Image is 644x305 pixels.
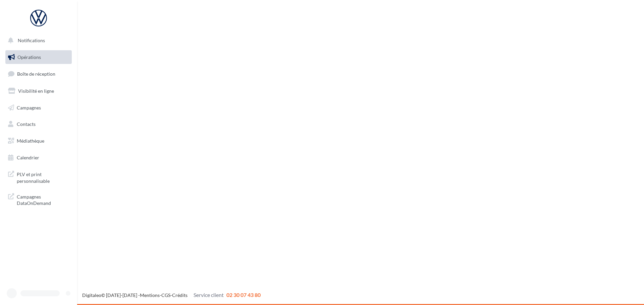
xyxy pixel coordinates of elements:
a: PLV et print personnalisable [4,167,73,187]
button: Notifications [4,33,70,48]
span: Campagnes DataOnDemand [17,192,69,207]
span: Campagnes [17,104,41,110]
a: Opérations [4,50,73,64]
span: 02 30 07 43 80 [226,292,261,298]
span: © [DATE]-[DATE] - - - [82,292,261,298]
span: Service client [194,292,224,298]
span: Boîte de réception [17,71,55,77]
span: Calendrier [17,155,39,160]
a: Visibilité en ligne [4,84,73,98]
span: Contacts [17,121,36,127]
a: Mentions [140,292,160,298]
a: Calendrier [4,151,73,165]
span: Visibilité en ligne [18,88,54,94]
a: CGS [161,292,170,298]
a: Crédits [172,292,187,298]
a: Boîte de réception [4,67,73,81]
a: Campagnes DataOnDemand [4,189,73,209]
a: Digitaleo [82,292,101,298]
span: Opérations [17,54,41,60]
a: Campagnes [4,101,73,115]
span: Médiathèque [17,138,44,144]
a: Médiathèque [4,134,73,148]
a: Contacts [4,117,73,131]
span: PLV et print personnalisable [17,170,69,184]
span: Notifications [18,37,45,43]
